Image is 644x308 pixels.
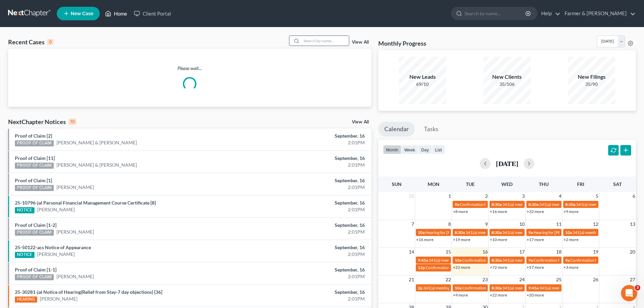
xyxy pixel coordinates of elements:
[555,248,562,256] span: 18
[253,229,365,235] div: 2:01PM
[519,220,525,228] span: 10
[573,230,638,235] span: 341(a) meeting for [PERSON_NAME]
[15,244,91,250] a: 25-50122-acs Notice of Appearance
[564,209,578,214] a: +9 more
[253,273,365,280] div: 2:01PM
[15,207,34,213] div: NOTICE
[462,258,539,263] span: Confirmation hearing for [PERSON_NAME]
[592,276,599,284] span: 26
[455,285,461,290] span: 10a
[453,265,470,270] a: +22 more
[464,7,526,20] input: Search by name...
[399,81,446,88] div: 69/10
[253,206,365,213] div: 2:01PM
[383,145,401,154] button: month
[15,252,34,258] div: NOTICE
[418,258,428,263] span: 9:45a
[253,199,365,206] div: September, 16
[411,220,415,228] span: 7
[490,237,507,242] a: +10 more
[429,258,494,263] span: 341(a) meeting for [PERSON_NAME]
[69,119,76,125] div: 10
[15,185,54,191] div: PROOF OF CLAIM
[15,230,54,236] div: PROOF OF CLAIM
[595,192,599,200] span: 5
[408,248,415,256] span: 14
[453,237,470,242] a: +19 more
[253,289,365,295] div: September, 16
[466,230,567,235] span: 341(a) meeting for [PERSON_NAME] & [PERSON_NAME]
[462,285,539,290] span: Confirmation hearing for [PERSON_NAME]
[56,162,137,168] a: [PERSON_NAME] & [PERSON_NAME]
[558,192,562,200] span: 4
[408,192,415,200] span: 31
[8,118,76,126] div: NextChapter Notices
[527,265,544,270] a: +57 more
[484,220,488,228] span: 9
[555,276,562,284] span: 25
[629,248,636,256] span: 20
[519,248,525,256] span: 17
[253,177,365,184] div: September, 16
[568,81,615,88] div: 35/90
[445,276,452,284] span: 22
[253,295,365,302] div: 2:01PM
[635,285,640,290] span: 3
[632,192,636,200] span: 6
[253,155,365,162] div: September, 16
[502,285,568,290] span: 341(a) meeting for [PERSON_NAME]
[565,230,572,235] span: 10a
[253,251,365,258] div: 2:01PM
[561,7,636,20] a: Farmer & [PERSON_NAME]
[253,184,365,191] div: 2:01PM
[492,285,502,290] span: 8:30a
[416,237,433,242] a: +16 more
[502,230,568,235] span: 341(a) meeting for [PERSON_NAME]
[492,258,502,263] span: 8:30a
[519,276,525,284] span: 24
[37,251,75,258] a: [PERSON_NAME]
[253,244,365,251] div: September, 16
[565,202,575,207] span: 8:30a
[629,220,636,228] span: 13
[418,230,425,235] span: 10a
[502,202,568,207] span: 341(a) meeting for [PERSON_NAME]
[492,230,502,235] span: 8:30a
[71,11,93,16] span: New Case
[455,258,461,263] span: 10a
[527,237,544,242] a: +17 more
[490,292,507,298] a: +22 more
[483,73,531,81] div: New Clients
[564,265,578,270] a: +3 more
[621,285,637,301] iframe: Intercom live chat
[455,202,459,207] span: 9a
[502,258,603,263] span: 341(a) meeting for [PERSON_NAME] & [PERSON_NAME]
[501,181,512,187] span: Wed
[418,285,423,290] span: 2p
[15,155,55,161] a: Proof of Claim [11]
[527,292,544,298] a: +20 more
[15,133,52,139] a: Proof of Claim [2]
[418,265,425,270] span: 12p
[565,258,570,263] span: 9a
[352,120,369,124] a: View All
[555,220,562,228] span: 11
[47,39,53,45] div: 0
[401,145,418,154] button: week
[484,192,488,200] span: 2
[496,160,518,167] h2: [DATE]
[453,209,468,214] a: +8 more
[453,292,468,298] a: +9 more
[538,7,560,20] a: Help
[130,7,174,20] a: Client Portal
[37,206,75,213] a: [PERSON_NAME]
[483,81,531,88] div: 35/106
[15,140,54,146] div: PROOF OF CLAIM
[253,162,365,168] div: 2:01PM
[253,139,365,146] div: 2:01PM
[15,297,37,303] div: HEARING
[418,122,445,137] a: Tasks
[15,177,52,183] a: Proof of Claim [1]
[528,285,539,290] span: 9:45a
[492,202,502,207] span: 8:30a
